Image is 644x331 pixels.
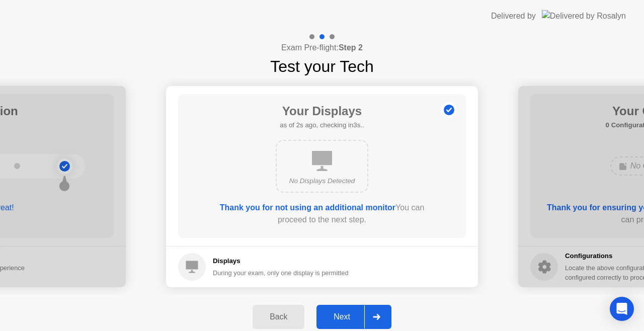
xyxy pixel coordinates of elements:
img: Delivered by Rosalyn [542,10,626,22]
div: During your exam, only one display is permitted [213,268,349,278]
div: Next [319,312,364,321]
div: Back [256,312,301,321]
button: Back [253,305,304,329]
div: Open Intercom Messenger [610,297,634,321]
div: No Displays Detected [285,176,359,186]
button: Next [316,305,391,329]
b: Thank you for not using an additional monitor [220,203,395,212]
h1: Your Displays [280,102,364,120]
h1: Test your Tech [270,54,374,78]
h5: as of 2s ago, checking in3s.. [280,120,364,130]
div: You can proceed to the next step. [207,202,437,226]
div: Delivered by [491,10,536,22]
h4: Exam Pre-flight: [281,42,363,54]
b: Step 2 [339,43,363,52]
h5: Displays [213,256,349,266]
